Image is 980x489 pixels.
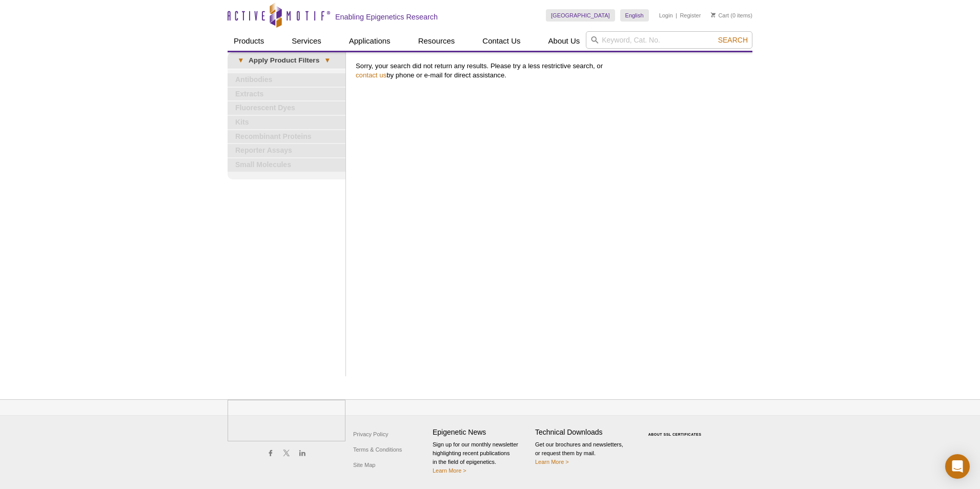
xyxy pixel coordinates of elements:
div: Open Intercom Messenger [945,454,970,479]
input: Keyword, Cat. No. [586,31,752,49]
h4: Technical Downloads [535,428,632,437]
a: Learn More > [433,467,466,474]
a: Services [285,31,328,51]
a: Fluorescent Dyes [228,101,345,115]
li: (0 items) [711,9,752,22]
a: Register [680,12,701,19]
a: Kits [228,116,345,129]
a: Products [228,31,270,51]
a: Extracts [228,88,345,101]
span: ▾ [319,56,335,65]
a: About Us [542,31,586,51]
a: Recombinant Proteins [228,130,345,144]
a: Terms & Conditions [351,442,404,457]
span: Search [718,36,748,44]
a: Site Map [351,457,378,473]
h2: Enabling Epigenetics Research [335,12,438,22]
a: Privacy Policy [351,426,391,442]
table: Click to Verify - This site chose Symantec SSL for secure e-commerce and confidential communicati... [638,418,714,440]
a: Antibodies [228,73,345,87]
img: Active Motif, [228,400,345,441]
button: Search [715,35,751,45]
p: Sign up for our monthly newsletter highlighting recent publications in the field of epigenetics. [433,440,530,475]
a: ▾Apply Product Filters▾ [228,52,345,69]
p: Get our brochures and newsletters, or request them by mail. [535,440,632,466]
h4: Epigenetic News [433,428,530,437]
img: Your Cart [711,12,716,17]
a: English [620,9,649,22]
span: ▾ [233,56,249,65]
li: | [676,9,677,22]
a: Login [659,12,673,19]
a: contact us [356,71,386,79]
a: Learn More > [535,459,569,465]
a: Contact Us [476,31,526,51]
a: [GEOGRAPHIC_DATA] [546,9,615,22]
a: ABOUT SSL CERTIFICATES [648,433,702,436]
a: Small Molecules [228,158,345,172]
a: Resources [412,31,461,51]
a: Cart [711,12,729,19]
a: Applications [343,31,397,51]
a: Reporter Assays [228,144,345,157]
p: Sorry, your search did not return any results. Please try a less restrictive search, or by phone ... [356,62,747,80]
